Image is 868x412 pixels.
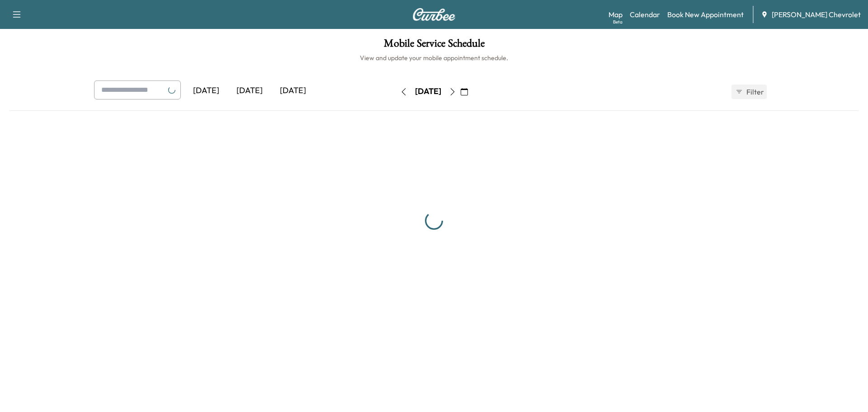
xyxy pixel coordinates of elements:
[9,53,859,62] h6: View and update your mobile appointment schedule.
[609,9,623,20] a: MapBeta
[271,81,315,101] div: [DATE]
[228,81,271,101] div: [DATE]
[746,86,763,97] span: Filter
[630,9,660,20] a: Calendar
[772,9,861,20] span: [PERSON_NAME] Chevrolet
[415,86,441,97] div: [DATE]
[731,85,767,99] button: Filter
[667,9,744,20] a: Book New Appointment
[412,8,456,21] img: Curbee Logo
[184,81,228,101] div: [DATE]
[9,38,859,53] h1: Mobile Service Schedule
[613,19,623,25] div: Beta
